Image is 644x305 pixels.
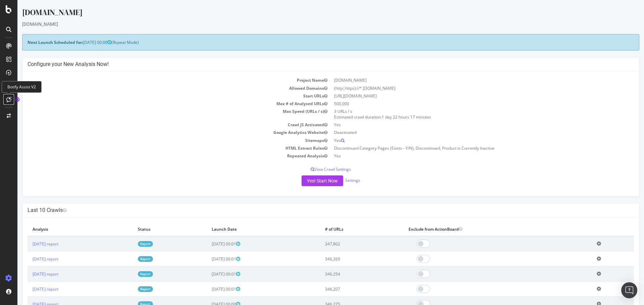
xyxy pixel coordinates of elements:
th: Launch Date [189,222,303,236]
td: 346,207 [303,282,386,297]
span: [DATE] 00:00 [65,40,94,45]
td: HTML Extract Rules [10,144,313,152]
td: [DOMAIN_NAME] [313,76,616,84]
td: Repeated Analysis [10,152,313,160]
td: 346,254 [303,266,386,282]
td: Yes [313,137,616,144]
div: Open Intercom Messenger [621,282,637,298]
a: Report [120,286,136,292]
td: Yes [313,121,616,129]
a: Report [120,241,136,247]
th: # of URLs [303,222,386,236]
th: Exclude from ActionBoard [386,222,574,236]
strong: Next Launch Scheduled for: [10,40,65,45]
span: 1 day 22 hours 17 minutes [364,114,414,120]
a: Report [120,256,136,262]
span: [DATE] 00:01 [194,271,223,277]
span: [DATE] 00:01 [194,286,223,292]
div: [DOMAIN_NAME] [5,21,622,27]
td: Project Name [10,76,313,84]
td: Crawl JS Activated [10,121,313,129]
a: [DATE] report [15,241,41,247]
span: [DATE] 00:01 [194,256,223,262]
td: Start URLs [10,92,313,100]
div: Tooltip anchor [14,96,20,102]
a: [DATE] report [15,256,41,262]
td: 347,802 [303,236,386,251]
td: Deactivated [313,129,616,136]
a: [DATE] report [15,271,41,277]
td: Allowed Domains [10,84,313,92]
a: [DATE] report [15,286,41,292]
a: Settings [328,177,343,183]
span: [DATE] 00:01 [194,241,223,247]
a: Report [120,271,136,277]
td: 346,269 [303,251,386,266]
div: (Repeat Mode) [5,34,622,51]
td: Max # of Analysed URLs [10,100,313,107]
td: Discontinued Category Pages (Exists - Y/N), Discontinued, Product is Currently Inactive [313,144,616,152]
td: (http|https)://*.[DOMAIN_NAME] [313,84,616,92]
th: Status [115,222,189,236]
td: Google Analytics Website [10,129,313,136]
p: View Crawl Settings [10,166,616,172]
h4: Last 10 Crawls [10,207,616,214]
div: [DOMAIN_NAME] [5,7,622,21]
td: [URL][DOMAIN_NAME] [313,92,616,100]
td: Sitemaps [10,137,313,144]
td: 3 URLs / s Estimated crawl duration: [313,107,616,121]
td: Max Speed (URLs / s) [10,107,313,121]
button: Yes! Start Now [284,175,326,186]
div: Botify Assist V2 [2,81,42,93]
h4: Configure your New Analysis Now! [10,61,616,68]
td: 500,000 [313,100,616,107]
th: Analysis [10,222,115,236]
td: Yes [313,152,616,160]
